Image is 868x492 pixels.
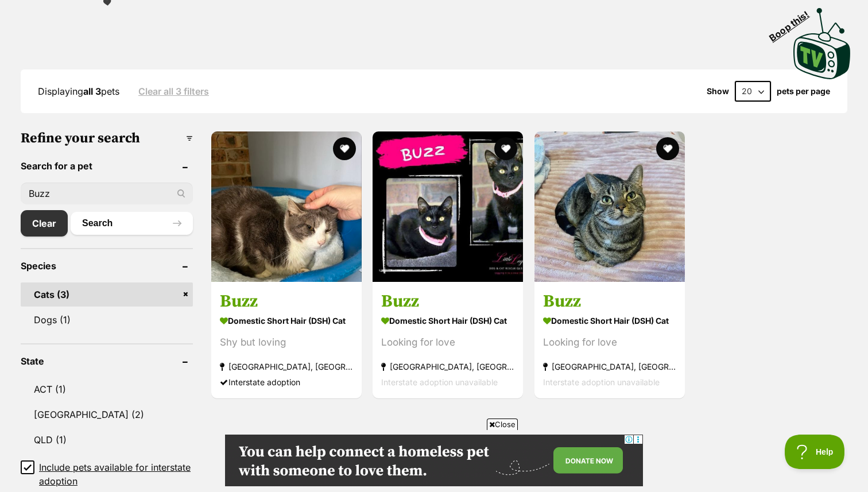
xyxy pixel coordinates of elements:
span: Displaying pets [38,86,119,97]
strong: [GEOGRAPHIC_DATA], [GEOGRAPHIC_DATA] [220,359,353,374]
strong: [GEOGRAPHIC_DATA], [GEOGRAPHIC_DATA] [381,359,514,374]
a: ACT (1) [21,377,193,401]
div: Looking for love [543,335,676,350]
h3: Buzz [220,290,353,312]
iframe: Help Scout Beacon - Open [785,435,845,469]
strong: [GEOGRAPHIC_DATA], [GEOGRAPHIC_DATA] [543,359,676,374]
header: State [21,356,193,366]
label: pets per page [777,87,830,96]
span: Boop this! [768,2,820,43]
button: favourite [656,137,679,160]
span: Show [707,87,729,96]
a: Dogs (1) [21,308,193,332]
img: Buzz - Domestic Short Hair (DSH) Cat [534,131,685,282]
iframe: Advertisement [225,435,643,486]
span: Interstate adoption unavailable [381,377,498,387]
a: Buzz Domestic Short Hair (DSH) Cat Looking for love [GEOGRAPHIC_DATA], [GEOGRAPHIC_DATA] Intersta... [534,282,685,398]
h3: Refine your search [21,130,193,146]
strong: Domestic Short Hair (DSH) Cat [543,312,676,329]
div: Interstate adoption [220,374,353,390]
header: Search for a pet [21,161,193,171]
div: Looking for love [381,335,514,350]
button: Search [71,212,193,235]
span: Close [487,419,518,430]
strong: Domestic Short Hair (DSH) Cat [381,312,514,329]
strong: Domestic Short Hair (DSH) Cat [220,312,353,329]
a: [GEOGRAPHIC_DATA] (2) [21,402,193,427]
a: Clear all 3 filters [138,86,209,96]
span: Interstate adoption unavailable [543,377,660,387]
button: favourite [495,137,518,160]
div: Shy but loving [220,335,353,350]
img: Buzz - Domestic Short Hair (DSH) Cat [373,131,523,282]
a: Include pets available for interstate adoption [21,460,193,488]
strong: all 3 [83,86,101,97]
a: Buzz Domestic Short Hair (DSH) Cat Looking for love [GEOGRAPHIC_DATA], [GEOGRAPHIC_DATA] Intersta... [373,282,523,398]
input: Toby [21,183,193,204]
a: Buzz Domestic Short Hair (DSH) Cat Shy but loving [GEOGRAPHIC_DATA], [GEOGRAPHIC_DATA] Interstate... [211,282,362,398]
a: Clear [21,210,68,237]
span: Include pets available for interstate adoption [39,460,193,488]
h3: Buzz [543,290,676,312]
h3: Buzz [381,290,514,312]
button: favourite [333,137,356,160]
a: Cats (3) [21,282,193,307]
img: Buzz - Domestic Short Hair (DSH) Cat [211,131,362,282]
img: PetRescue TV logo [793,8,851,79]
header: Species [21,261,193,271]
a: QLD (1) [21,428,193,452]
